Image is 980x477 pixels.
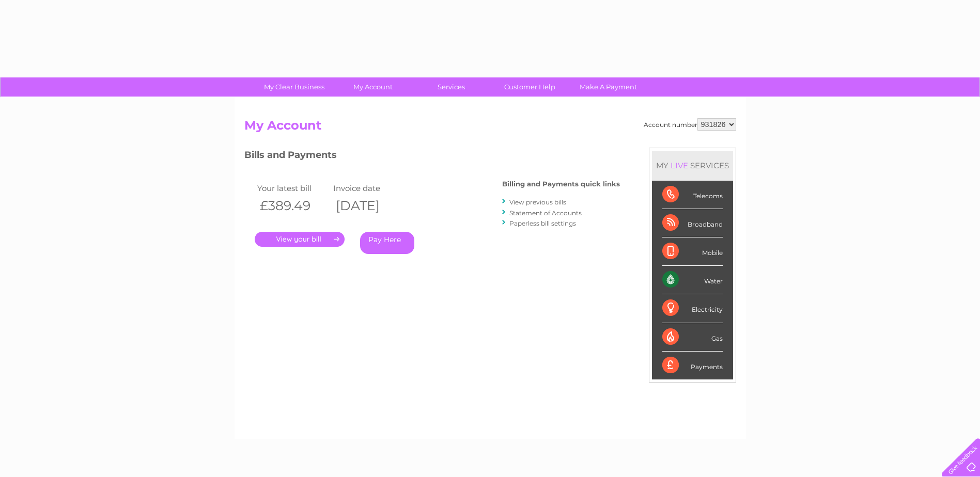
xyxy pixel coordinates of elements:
[509,209,582,217] a: Statement of Accounts
[409,77,494,97] a: Services
[662,266,723,294] div: Water
[244,118,736,138] h2: My Account
[502,180,620,188] h4: Billing and Payments quick links
[566,77,651,97] a: Make A Payment
[662,209,723,237] div: Broadband
[662,237,723,266] div: Mobile
[662,352,723,379] div: Payments
[509,198,566,206] a: View previous bills
[330,77,415,97] a: My Account
[662,294,723,323] div: Electricity
[255,195,331,216] th: £389.49
[668,161,690,170] div: LIVE
[662,181,723,209] div: Telecoms
[331,195,407,216] th: [DATE]
[509,219,576,227] a: Paperless bill settings
[360,232,414,254] a: Pay Here
[644,118,736,131] div: Account number
[255,181,331,195] td: Your latest bill
[244,148,620,166] h3: Bills and Payments
[487,77,572,97] a: Customer Help
[252,77,337,97] a: My Clear Business
[662,323,723,352] div: Gas
[652,151,733,180] div: MY SERVICES
[255,232,345,247] a: .
[331,181,407,195] td: Invoice date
